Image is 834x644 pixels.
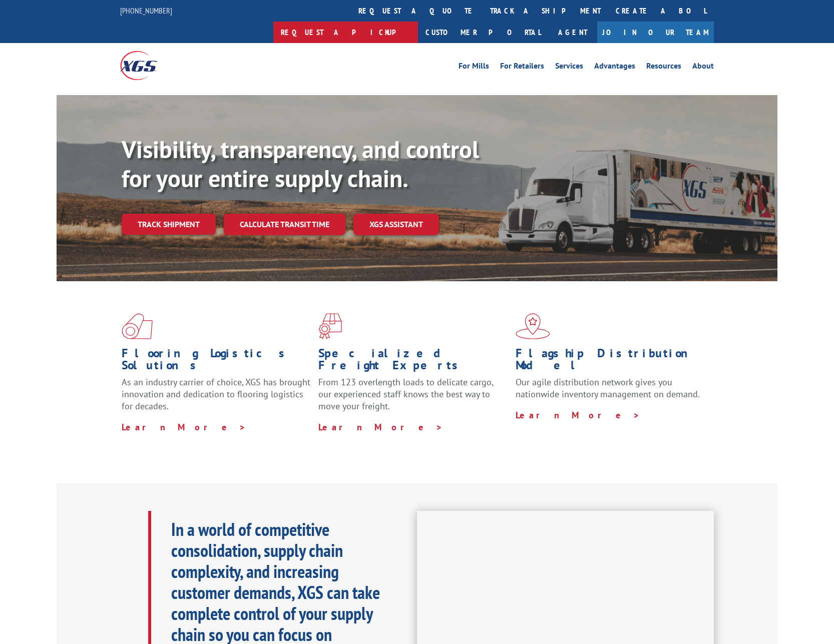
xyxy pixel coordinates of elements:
[548,22,597,43] a: Agent
[273,22,418,43] a: Request a pickup
[122,347,311,376] h1: Flooring Logistics Solutions
[555,62,583,73] a: Services
[459,62,489,73] a: For Mills
[122,134,479,194] b: Visibility, transparency, and control for your entire supply chain.
[353,214,439,235] a: XGS ASSISTANT
[597,22,714,43] a: Join Our Team
[516,347,705,376] h1: Flagship Distribution Model
[646,62,681,73] a: Resources
[516,409,640,421] a: Learn More >
[122,214,216,235] a: Track shipment
[318,347,508,376] h1: Specialized Freight Experts
[224,214,345,235] a: Calculate transit time
[594,62,635,73] a: Advantages
[318,376,508,421] p: From 123 overlength loads to delicate cargo, our experienced staff knows the best way to move you...
[516,313,550,339] img: xgs-icon-flagship-distribution-model-red
[516,376,700,400] span: Our agile distribution network gives you nationwide inventory management on demand.
[122,421,246,433] a: Learn More >
[418,22,548,43] a: Customer Portal
[318,313,342,339] img: xgs-icon-focused-on-flooring-red
[692,62,714,73] a: About
[122,313,153,339] img: xgs-icon-total-supply-chain-intelligence-red
[120,6,172,16] a: [PHONE_NUMBER]
[122,376,310,412] span: As an industry carrier of choice, XGS has brought innovation and dedication to flooring logistics...
[318,421,443,433] a: Learn More >
[500,62,544,73] a: For Retailers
